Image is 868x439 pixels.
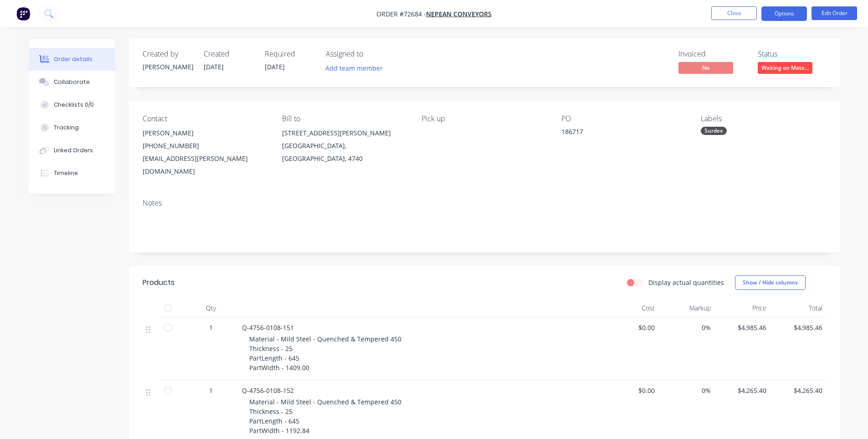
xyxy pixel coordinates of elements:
[29,116,115,139] button: Tracking
[242,386,294,395] span: Q-4756-0108-152
[735,275,806,290] button: Show / Hide columns
[184,299,238,317] div: Qty
[54,78,90,86] div: Collaborate
[29,139,115,162] button: Linked Orders
[209,386,213,395] span: 1
[701,127,727,135] div: Surdex
[426,10,492,18] a: Nepean Conveyors
[648,278,724,287] label: Display actual quantities
[204,62,224,71] span: [DATE]
[606,386,655,395] span: $0.00
[714,299,770,317] div: Price
[265,62,285,71] span: [DATE]
[249,335,401,372] span: Material - Mild Steel - Quenched & Tempered 450 Thickness - 25 PartLength - 645 PartWidth - 1409.00
[320,62,387,74] button: Add team member
[204,50,254,58] div: Created
[761,6,807,21] button: Options
[561,114,686,123] div: PO
[209,323,213,332] span: 1
[603,299,659,317] div: Cost
[143,139,267,152] div: [PHONE_NUMBER]
[770,299,826,317] div: Total
[812,6,857,20] button: Edit Order
[662,323,711,332] span: 0%
[143,127,267,139] div: [PERSON_NAME]
[143,62,193,72] div: [PERSON_NAME]
[282,127,407,139] div: [STREET_ADDRESS][PERSON_NAME]
[282,127,407,165] div: [STREET_ADDRESS][PERSON_NAME][GEOGRAPHIC_DATA], [GEOGRAPHIC_DATA], 4740
[678,62,733,73] span: No
[758,50,826,58] div: Status
[265,50,315,58] div: Required
[561,127,675,139] div: 186717
[54,169,78,177] div: Timeline
[54,124,79,132] div: Tracking
[16,7,30,21] img: Factory
[54,146,93,155] div: Linked Orders
[143,199,826,207] div: Notes
[701,114,826,123] div: Labels
[718,386,767,395] span: $4,265.40
[143,277,175,288] div: Products
[54,101,94,109] div: Checklists 0/0
[606,323,655,332] span: $0.00
[282,114,407,123] div: Bill to
[421,114,546,123] div: Pick up
[143,127,267,178] div: [PERSON_NAME][PHONE_NUMBER][EMAIL_ADDRESS][PERSON_NAME][DOMAIN_NAME]
[774,323,822,332] span: $4,985.46
[282,139,407,165] div: [GEOGRAPHIC_DATA], [GEOGRAPHIC_DATA], 4740
[758,62,812,76] button: Waiting on Mate...
[326,62,388,74] button: Add team member
[711,6,757,20] button: Close
[143,114,267,123] div: Contact
[242,323,294,332] span: Q-4756-0108-151
[29,71,115,93] button: Collaborate
[758,62,812,73] span: Waiting on Mate...
[249,398,401,435] span: Material - Mild Steel - Quenched & Tempered 450 Thickness - 25 PartLength - 645 PartWidth - 1192.84
[718,323,767,332] span: $4,985.46
[326,50,417,58] div: Assigned to
[678,50,747,58] div: Invoiced
[658,299,714,317] div: Markup
[143,50,193,58] div: Created by
[774,386,822,395] span: $4,265.40
[143,152,267,178] div: [EMAIL_ADDRESS][PERSON_NAME][DOMAIN_NAME]
[29,93,115,116] button: Checklists 0/0
[662,386,711,395] span: 0%
[29,162,115,185] button: Timeline
[376,10,426,18] span: Order #72684 -
[54,55,92,63] div: Order details
[29,48,115,71] button: Order details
